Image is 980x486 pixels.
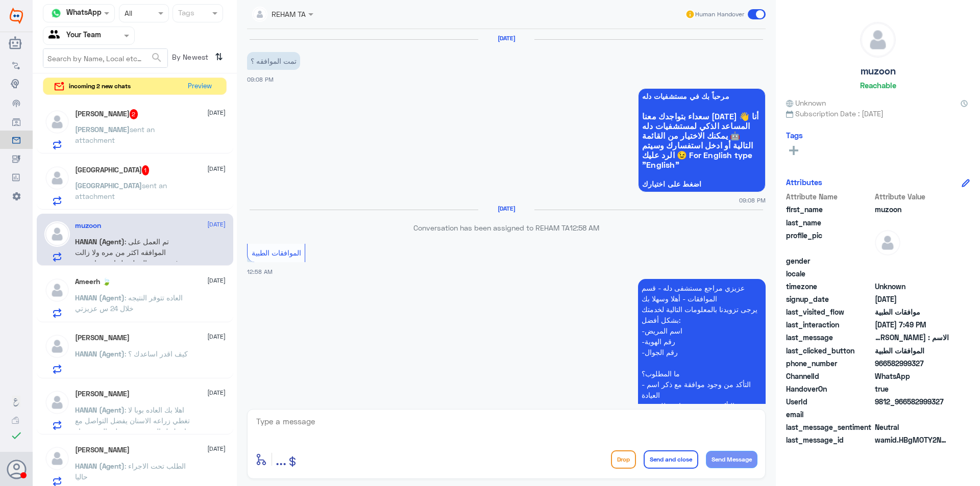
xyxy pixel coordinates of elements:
span: last_name [786,217,873,228]
span: 12:58 AM [247,268,273,275]
h5: Abdulrahman [75,109,138,119]
span: signup_date [786,294,873,304]
button: ... [276,448,286,471]
img: defaultAdmin.png [44,165,70,191]
span: : الطلب تحت الاجراء حاليا [75,462,186,481]
p: 14/8/2025, 9:08 PM [247,52,300,70]
i: ⇅ [215,48,223,65]
span: last_clicked_button [786,345,873,356]
img: whatsapp.png [48,6,64,21]
span: 2 [875,371,949,381]
span: timezone [786,281,873,292]
span: ... [276,450,286,468]
p: Conversation has been assigned to REHAM TA [247,222,766,233]
span: HANAN (Agent) [75,237,125,246]
input: Search by Name, Local etc… [43,49,167,67]
span: Unknown [875,281,949,292]
h6: Tags [786,131,803,140]
span: الموافقات الطبية [252,248,301,257]
span: Attribute Name [786,191,873,202]
h6: [DATE] [478,35,534,42]
i: check [10,429,22,442]
span: الاسم : مزون محمد . رقم الملف : 1919610 . الهوية الوطنية : 1100890928 . رقم الجوال : 0582999327 ا... [875,332,949,343]
span: search [151,52,163,64]
span: last_visited_flow [786,306,873,317]
h5: Abdullah [75,446,130,454]
span: : كيف اقدر اساعدك ؟ [125,349,188,358]
h5: Abdullah Alshaer [75,334,130,342]
span: موافقات الطبية [875,306,949,317]
span: [DATE] [207,276,226,285]
span: sent an attachment [75,181,167,200]
span: profile_pic [786,230,873,253]
button: Drop [611,450,636,469]
span: email [786,409,873,420]
span: last_message_id [786,434,873,445]
span: last_message_sentiment [786,422,873,432]
img: defaultAdmin.png [44,390,70,415]
span: [GEOGRAPHIC_DATA] [75,181,142,190]
h6: [DATE] [478,205,534,212]
span: : العاده تتوفر النتيجه خلال 24 س عزيزتي [75,293,183,313]
button: Avatar [7,459,26,479]
span: null [875,255,949,266]
span: اضغط على اختيارك [642,180,762,188]
span: 9812_966582999327 [875,396,949,407]
span: incoming 2 new chats [69,82,131,91]
button: search [151,49,163,66]
span: Unknown [786,97,826,108]
img: defaultAdmin.png [44,277,70,303]
img: defaultAdmin.png [44,446,70,471]
span: muzoon [875,204,949,215]
span: Subscription Date : [DATE] [786,108,970,119]
span: : تم العمل على الموافقه اكثر من مره ولا زالت مرفوضه وتم العمل عليها مجددا وتحت الاجراء حاليا [75,237,187,278]
span: سعداء بتواجدك معنا [DATE] 👋 أنا المساعد الذكي لمستشفيات دله 🤖 يمكنك الاختيار من القائمة التالية أ... [642,111,762,169]
span: phone_number [786,358,873,369]
span: true [875,383,949,394]
span: مرحباً بك في مستشفيات دله [642,92,762,100]
h5: Ameerh 🍃 [75,277,111,286]
span: locale [786,268,873,279]
span: [DATE] [207,388,226,397]
button: Send and close [644,450,698,469]
img: Widebot Logo [10,8,23,24]
span: HANAN (Agent) [75,349,125,358]
span: [DATE] [207,220,226,229]
span: 12:58 AM [570,223,599,232]
span: sent an attachment [75,125,155,144]
span: [DATE] [207,332,226,341]
span: last_message [786,332,873,343]
span: HANAN (Agent) [75,293,125,302]
img: defaultAdmin.png [44,221,70,247]
span: الموافقات الطبية [875,345,949,356]
button: Send Message [706,451,757,468]
span: [DATE] [207,444,226,453]
img: defaultAdmin.png [44,334,70,359]
h5: muzoon [861,65,896,77]
img: defaultAdmin.png [44,109,70,135]
span: last_interaction [786,319,873,330]
span: HANAN (Agent) [75,462,125,470]
h6: Reachable [860,81,896,90]
span: ChannelId [786,371,873,381]
h5: Abu Ahmed [75,390,130,398]
span: 2025-09-01T16:49:14.998Z [875,319,949,330]
p: 23/8/2025, 12:58 AM [638,279,766,479]
h6: Attributes [786,177,822,187]
span: HandoverOn [786,383,873,394]
span: first_name [786,204,873,215]
span: 09:08 PM [247,76,274,83]
span: : اهلا بك العاده بوبا لا تغطي زراعه الاسنان يفضل التواصل مع تامينك ل التحقق من تغطيه الخدمه بناء ... [75,405,190,446]
span: Attribute Value [875,191,949,202]
span: [DATE] [207,108,226,117]
span: 966582999327 [875,358,949,369]
span: wamid.HBgMOTY2NTgyOTk5MzI3FQIAEhgUM0FDOUNBNEE3NkEwN0M3QzFBQzMA [875,434,949,445]
span: 0 [875,422,949,432]
img: defaultAdmin.png [875,230,900,255]
h5: Turki [75,165,150,175]
span: 1 [142,165,150,175]
span: Human Handover [695,10,744,19]
span: UserId [786,396,873,407]
button: Preview [183,78,216,95]
img: defaultAdmin.png [861,22,895,57]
